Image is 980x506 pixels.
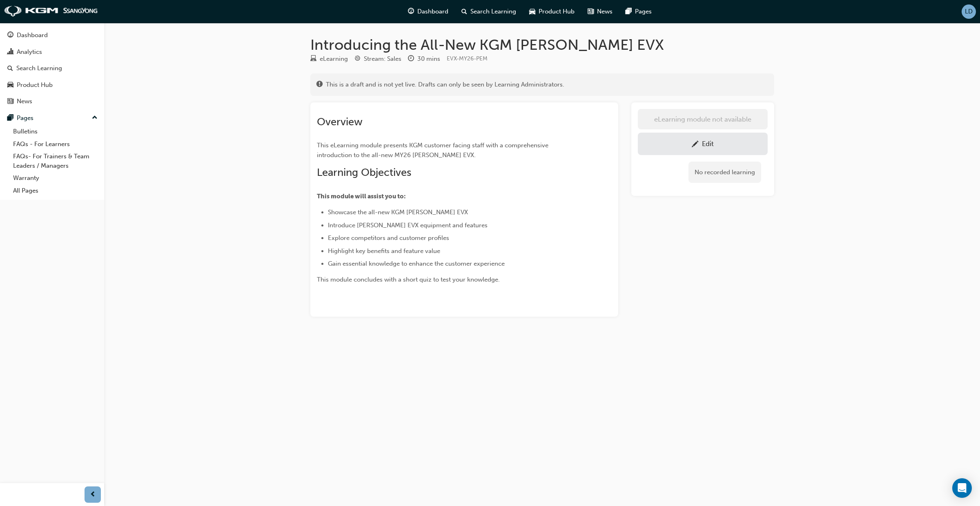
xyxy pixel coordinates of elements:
a: Edit [638,133,768,155]
span: pages-icon [7,115,13,122]
span: Overview [317,115,363,128]
div: No recorded learning [688,162,761,183]
a: Warranty [10,172,101,184]
a: All Pages [10,184,101,197]
button: eLearning module not available [638,109,768,129]
span: News [597,7,612,16]
div: Duration [408,54,440,64]
span: up-icon [92,113,98,123]
span: LD [965,7,973,16]
span: search-icon [7,65,13,72]
a: Search Learning [3,61,101,76]
span: Dashboard [417,7,448,16]
span: Learning Objectives [317,166,411,179]
span: This is a draft and is not yet live. Drafts can only be seen by Learning Administrators. [326,80,564,89]
a: FAQs - For Learners [10,138,101,151]
button: Pages [3,111,101,126]
div: Open Intercom Messenger [952,478,972,498]
span: Gain essential knowledge to enhance the customer experience [328,260,505,267]
span: exclaim-icon [316,81,323,89]
span: car-icon [7,82,13,89]
button: DashboardAnalyticsSearch LearningProduct HubNews [3,26,101,111]
span: car-icon [529,7,535,17]
div: 30 mins [417,54,440,64]
span: pencil-icon [692,141,699,149]
div: Pages [17,113,33,123]
span: chart-icon [7,49,13,56]
div: Analytics [17,47,42,57]
a: Product Hub [3,78,101,93]
span: guage-icon [408,7,414,17]
a: Bulletins [10,125,101,138]
span: Introduce [PERSON_NAME] EVX equipment and features [328,222,488,229]
span: guage-icon [7,32,13,39]
span: Pages [635,7,652,16]
a: pages-iconPages [619,3,658,20]
div: Search Learning [16,64,62,73]
a: Analytics [3,44,101,60]
span: Product Hub [539,7,575,16]
span: prev-icon [90,490,96,500]
span: Search Learning [470,7,516,16]
a: FAQs- For Trainers & Team Leaders / Managers [10,150,101,172]
div: Product Hub [17,80,53,90]
a: search-iconSearch Learning [455,3,523,20]
a: news-iconNews [581,3,619,20]
a: Dashboard [3,28,101,43]
span: news-icon [7,98,13,105]
a: guage-iconDashboard [401,3,455,20]
span: target-icon [354,55,361,63]
div: Stream: Sales [364,54,401,64]
h1: Introducing the All-New KGM [PERSON_NAME] EVX [310,36,774,54]
div: Edit [702,140,714,148]
span: Highlight key benefits and feature value [328,247,440,255]
a: News [3,94,101,109]
span: This module will assist you to: [317,193,406,200]
img: kgm [4,6,98,17]
div: Type [310,54,348,64]
div: eLearning [320,54,348,64]
a: car-iconProduct Hub [523,3,581,20]
span: Showcase the all-new KGM [PERSON_NAME] EVX [328,209,468,216]
span: learningResourceType_ELEARNING-icon [310,55,316,63]
button: LD [962,4,976,19]
span: clock-icon [408,55,414,63]
span: Explore competitors and customer profiles [328,234,449,242]
span: This eLearning module presents KGM customer facing staff with a comprehensive introduction to the... [317,142,550,159]
span: Learning resource code [447,55,488,62]
div: Dashboard [17,31,48,40]
div: Stream [354,54,401,64]
span: news-icon [588,7,594,17]
span: search-icon [461,7,467,17]
div: News [17,97,32,106]
span: pages-icon [626,7,632,17]
span: This module concludes with a short quiz to test your knowledge. [317,276,500,283]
